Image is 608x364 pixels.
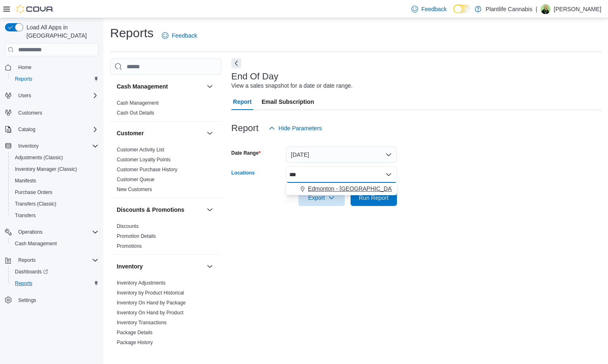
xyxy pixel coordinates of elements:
[117,290,184,296] span: Inventory by Product Historical
[15,91,34,101] button: Users
[15,189,53,196] span: Purchase Orders
[117,290,184,296] a: Inventory by Product Historical
[8,198,102,210] button: Transfers (Classic)
[117,166,178,173] span: Customer Purchase History
[8,210,102,221] button: Transfers
[117,329,153,336] span: Package Details
[5,58,99,328] nav: Complex example
[110,25,154,41] h1: Reports
[298,189,345,206] button: Export
[117,176,154,183] span: Customer Queue
[12,164,80,174] a: Inventory Manager (Classic)
[117,280,166,286] span: Inventory Adjustments
[18,143,38,149] span: Inventory
[541,4,550,14] div: Cassandra Gagnon
[303,189,340,206] span: Export
[12,239,99,249] span: Cash Management
[117,156,171,163] span: Customer Loyalty Points
[18,126,35,133] span: Catalog
[15,295,39,305] a: Settings
[117,223,139,229] a: Discounts
[12,239,60,249] a: Cash Management
[18,64,31,71] span: Home
[117,82,168,91] h3: Cash Management
[117,310,183,316] a: Inventory On Hand by Product
[15,125,38,134] button: Catalog
[231,150,261,156] label: Date Range
[205,128,215,138] button: Customer
[12,164,99,174] span: Inventory Manager (Classic)
[117,187,152,192] a: New Customers
[15,107,99,117] span: Customers
[485,4,532,14] p: Plantlife Cannabis
[12,74,99,84] span: Reports
[15,76,32,82] span: Reports
[117,280,166,286] a: Inventory Adjustments
[2,140,102,152] button: Inventory
[308,184,400,193] span: Edmonton - [GEOGRAPHIC_DATA]
[117,177,154,182] a: Customer Queue
[18,257,36,263] span: Reports
[117,309,183,316] span: Inventory On Hand by Product
[117,100,159,106] span: Cash Management
[159,27,200,44] a: Feedback
[286,183,397,195] button: Edmonton - [GEOGRAPHIC_DATA]
[15,268,48,275] span: Dashboards
[15,62,99,72] span: Home
[12,267,99,277] span: Dashboards
[15,91,99,101] span: Users
[286,146,397,163] button: [DATE]
[117,157,171,163] a: Customer Loyalty Points
[117,167,178,172] a: Customer Purchase History
[117,147,164,153] a: Customer Activity List
[231,170,255,176] label: Locations
[265,120,325,136] button: Hide Parameters
[117,100,159,106] a: Cash Management
[117,129,144,137] h3: Customer
[12,199,99,209] span: Transfers (Classic)
[2,124,102,135] button: Catalog
[15,141,99,151] span: Inventory
[15,227,46,237] button: Operations
[12,153,99,163] span: Adjustments (Classic)
[15,227,99,237] span: Operations
[117,320,167,326] a: Inventory Transactions
[554,4,601,14] p: [PERSON_NAME]
[12,153,66,163] a: Adjustments (Classic)
[12,211,39,220] a: Transfers
[117,82,203,91] button: Cash Management
[231,72,279,81] h3: End Of Day
[15,141,42,151] button: Inventory
[110,221,221,254] div: Discounts & Promotions
[12,176,99,186] span: Manifests
[8,152,102,163] button: Adjustments (Classic)
[117,243,142,249] a: Promotions
[421,5,447,13] span: Feedback
[231,123,259,133] h3: Report
[262,93,314,110] span: Email Subscription
[15,255,39,265] button: Reports
[12,211,99,220] span: Transfers
[117,110,154,116] a: Cash Out Details
[8,238,102,249] button: Cash Management
[117,300,186,306] a: Inventory On Hand by Package
[15,201,56,207] span: Transfers (Classic)
[117,262,143,271] h3: Inventory
[15,166,77,172] span: Inventory Manager (Classic)
[12,199,60,209] a: Transfers (Classic)
[117,233,156,239] span: Promotion Details
[172,31,197,40] span: Feedback
[117,233,156,239] a: Promotion Details
[117,146,164,153] span: Customer Activity List
[117,206,184,214] h3: Discounts & Promotions
[12,278,36,288] a: Reports
[286,183,397,195] div: Choose from the following options
[23,23,99,40] span: Load All Apps in [GEOGRAPHIC_DATA]
[117,330,153,335] a: Package Details
[15,62,35,72] a: Home
[2,226,102,238] button: Operations
[15,240,57,247] span: Cash Management
[231,81,353,90] div: View a sales snapshot for a date or date range.
[117,243,142,249] span: Promotions
[359,194,389,202] span: Run Report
